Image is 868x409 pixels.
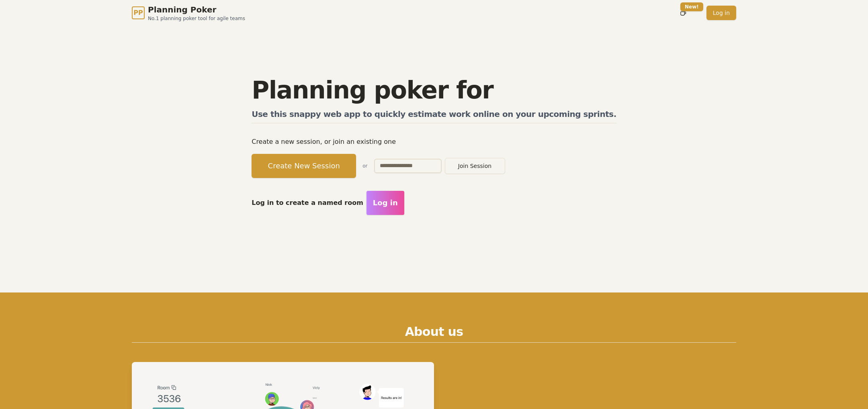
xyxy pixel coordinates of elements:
[680,2,703,11] div: New!
[706,6,736,20] a: Log in
[252,78,616,102] h1: Planning poker for
[132,325,736,343] h2: About us
[132,4,245,22] a: PPPlanning PokerNo.1 planning poker tool for agile teams
[148,4,245,15] span: Planning Poker
[133,8,143,18] span: PP
[373,197,398,209] span: Log in
[445,158,505,174] button: Join Session
[252,197,363,209] p: Log in to create a named room
[252,154,356,178] button: Create New Session
[252,136,616,147] p: Create a new session, or join an existing one
[148,15,245,22] span: No.1 planning poker tool for agile teams
[676,6,690,20] button: New!
[252,108,616,123] h2: Use this snappy web app to quickly estimate work online on your upcoming sprints.
[366,191,404,215] button: Log in
[362,163,367,169] span: or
